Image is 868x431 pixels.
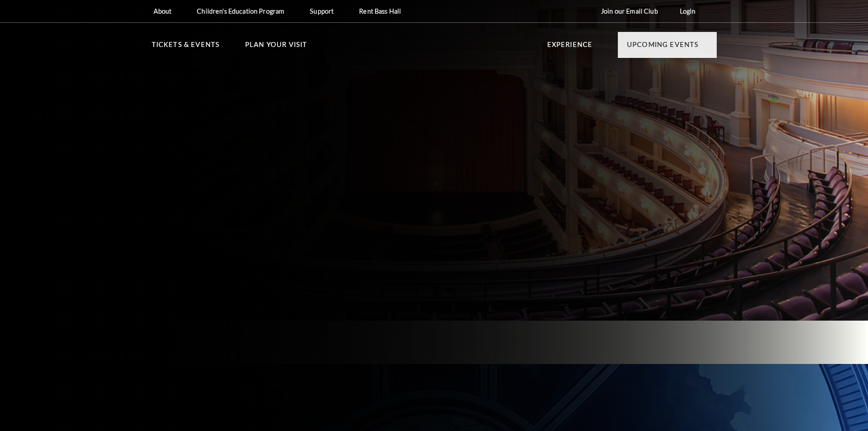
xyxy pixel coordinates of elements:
p: Experience [547,39,593,56]
p: Children's Education Program [197,7,284,15]
p: Plan Your Visit [245,39,308,56]
p: Upcoming Events [627,39,699,56]
p: About [154,7,172,15]
p: Tickets & Events [152,39,220,56]
p: Rent Bass Hall [359,7,401,15]
p: Support [310,7,334,15]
